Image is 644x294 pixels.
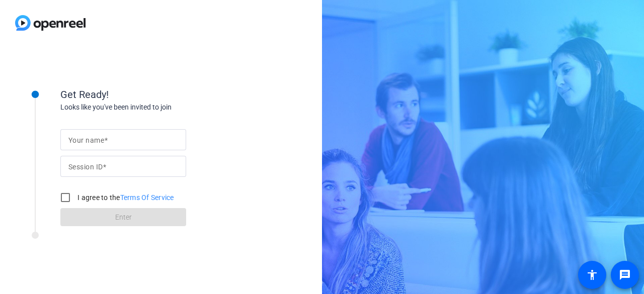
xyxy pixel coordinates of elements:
[586,269,598,281] mat-icon: accessibility
[619,269,631,281] mat-icon: message
[68,136,104,144] mat-label: Your name
[75,192,174,203] label: I agree to the
[60,102,262,113] div: Looks like you've been invited to join
[68,163,103,171] mat-label: Session ID
[120,193,174,202] a: Terms Of Service
[60,87,262,102] div: Get Ready!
